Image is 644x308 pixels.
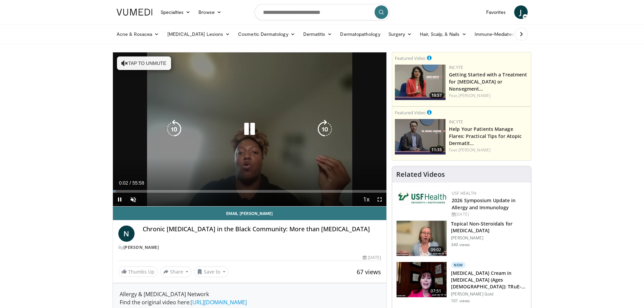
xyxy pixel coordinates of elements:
a: 07:51 New [MEDICAL_DATA] Cream in [MEDICAL_DATA] (Ages [DEMOGRAPHIC_DATA]): TRuE-AD3 Results [PER... [396,262,527,304]
a: [PERSON_NAME] [458,147,491,153]
img: 1c16d693-d614-4af5-8a28-e4518f6f5791.150x105_q85_crop-smart_upscale.jpg [397,262,447,297]
span: 67 views [357,268,381,276]
video-js: Video Player [113,52,387,207]
small: Featured Video [395,55,426,61]
p: 101 views [451,298,470,304]
a: J [514,5,528,19]
a: 10:57 [395,65,446,100]
a: Cosmetic Dermatology [234,27,299,41]
h4: Related Videos [396,170,445,179]
a: [URL][DOMAIN_NAME] [191,299,247,306]
div: [DATE] [452,211,526,217]
a: [MEDICAL_DATA] Lesions [163,27,234,41]
a: Browse [194,5,225,19]
a: Dermatopathology [336,27,384,41]
span: 55:58 [132,180,144,186]
a: Favorites [482,5,510,19]
img: 6ba8804a-8538-4002-95e7-a8f8012d4a11.png.150x105_q85_autocrop_double_scale_upscale_version-0.2.jpg [398,190,448,205]
p: New [451,262,466,268]
button: Pause [113,193,126,206]
span: 07:51 [428,288,444,294]
a: Incyte [449,119,463,125]
button: Tap to unmute [117,56,171,70]
button: Save to [194,266,229,277]
a: [PERSON_NAME] [458,93,491,98]
a: [PERSON_NAME] [123,244,159,250]
button: Share [160,266,192,277]
div: By [118,244,381,251]
div: Feat. [449,93,528,99]
button: Fullscreen [373,193,386,206]
h3: [MEDICAL_DATA] Cream in [MEDICAL_DATA] (Ages [DEMOGRAPHIC_DATA]): TRuE-AD3 Results [451,270,527,290]
div: Progress Bar [113,190,387,193]
a: USF Health [452,190,476,196]
a: Dermatitis [299,27,336,41]
p: [PERSON_NAME] [451,235,527,241]
button: Playback Rate [359,193,373,206]
h3: Topical Non-Steroidals for [MEDICAL_DATA] [451,220,527,234]
input: Search topics, interventions [255,4,390,20]
a: 11:35 [395,119,446,155]
p: [PERSON_NAME] Gold [451,291,527,297]
h4: Chronic [MEDICAL_DATA] in the Black Community: More than [MEDICAL_DATA] [143,226,381,233]
img: VuMedi Logo [117,9,152,16]
a: 09:02 Topical Non-Steroidals for [MEDICAL_DATA] [PERSON_NAME] 340 views [396,220,527,256]
img: e02a99de-beb8-4d69-a8cb-018b1ffb8f0c.png.150x105_q85_crop-smart_upscale.jpg [395,65,446,100]
a: Immune-Mediated [471,27,525,41]
div: Allergy & [MEDICAL_DATA] Network Find the original video here: [120,290,380,306]
span: 11:35 [429,147,444,153]
small: Featured Video [395,110,426,116]
a: Help Your Patients Manage Flares: Practical Tips for Atopic Dermatit… [449,126,522,146]
img: 601112bd-de26-4187-b266-f7c9c3587f14.png.150x105_q85_crop-smart_upscale.jpg [395,119,446,155]
span: 10:57 [429,92,444,98]
span: 0:02 [119,180,128,186]
a: N [118,226,135,242]
p: 340 views [451,242,470,247]
div: [DATE] [363,255,381,261]
a: Hair, Scalp, & Nails [416,27,470,41]
span: / [130,180,131,186]
a: Surgery [384,27,416,41]
img: 34a4b5e7-9a28-40cd-b963-80fdb137f70d.150x105_q85_crop-smart_upscale.jpg [397,221,447,256]
a: Incyte [449,65,463,70]
a: 2026 Symposium Update in Allergy and Immunology [452,197,516,211]
div: Feat. [449,147,528,153]
a: Thumbs Up [118,266,158,277]
a: Acne & Rosacea [113,27,163,41]
a: Specialties [157,5,195,19]
a: Email [PERSON_NAME] [113,207,387,220]
button: Unmute [126,193,140,206]
a: Getting Started with a Treatment for [MEDICAL_DATA] or Nonsegment… [449,71,527,92]
span: 09:02 [428,246,444,253]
